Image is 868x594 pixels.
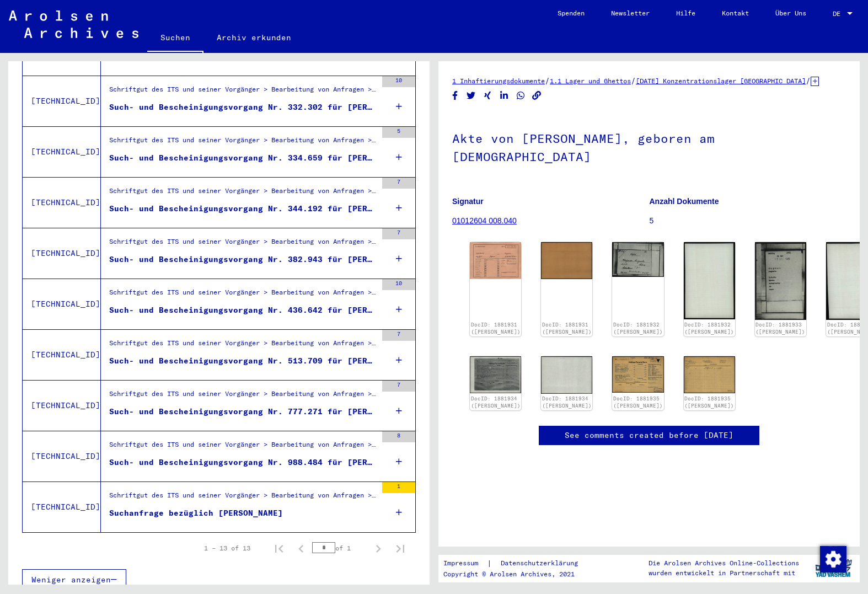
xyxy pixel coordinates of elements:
[515,89,527,103] button: Share on WhatsApp
[109,203,377,215] div: Such- und Bescheinigungsvorgang Nr. 344.192 für [PERSON_NAME]
[9,10,138,38] img: Arolsen_neg.svg
[389,537,411,559] button: Last page
[109,304,377,316] div: Such- und Bescheinigungsvorgang Nr. 436.642 für [PERSON_NAME] geboren [DEMOGRAPHIC_DATA]
[545,76,550,85] span: /
[109,507,283,519] div: Suchanfrage bezüglich [PERSON_NAME]
[471,395,521,409] a: DocID: 1881934 ([PERSON_NAME])
[204,543,250,553] div: 1 – 13 of 13
[636,77,806,85] a: [DATE] Konzentrationslager [GEOGRAPHIC_DATA]
[819,545,846,572] div: Zustimmung ändern
[109,287,377,303] div: Schriftgut des ITS und seiner Vorgänger > Bearbeitung von Anfragen > Fallbezogene [MEDICAL_DATA] ...
[109,389,377,404] div: Schriftgut des ITS und seiner Vorgänger > Bearbeitung von Anfragen > Fallbezogene [MEDICAL_DATA] ...
[109,84,377,100] div: Schriftgut des ITS und seiner Vorgänger > Bearbeitung von Anfragen > Fallbezogene [MEDICAL_DATA] ...
[471,322,521,335] a: DocID: 1881931 ([PERSON_NAME])
[613,322,663,335] a: DocID: 1881932 ([PERSON_NAME])
[684,322,734,335] a: DocID: 1881932 ([PERSON_NAME])
[755,242,806,320] img: 001.jpg
[813,554,854,582] img: yv_logo.png
[449,89,461,103] button: Share on Facebook
[452,216,517,225] a: 01012604 008.040
[470,356,521,393] img: 001.jpg
[565,430,733,441] a: See comments created before [DATE]
[22,569,126,590] button: Weniger anzeigen
[443,558,591,569] div: |
[31,575,111,585] span: Weniger anzeigen
[482,89,494,103] button: Share on Xing
[684,356,735,393] img: 002.jpg
[649,568,799,578] p: wurden entwickelt in Partnerschaft mit
[612,356,663,393] img: 001.jpg
[109,101,377,113] div: Such- und Bescheinigungsvorgang Nr. 332.302 für [PERSON_NAME] geboren [DEMOGRAPHIC_DATA]
[443,558,487,569] a: Impressum
[613,395,663,409] a: DocID: 1881935 ([PERSON_NAME])
[820,546,846,572] img: Zustimmung ändern
[109,355,377,367] div: Such- und Bescheinigungsvorgang Nr. 513.709 für [PERSON_NAME] geboren [DEMOGRAPHIC_DATA]
[312,543,367,553] div: of 1
[109,490,377,506] div: Schriftgut des ITS und seiner Vorgänger > Bearbeitung von Anfragen > Fallbezogene [MEDICAL_DATA] ...
[542,395,592,409] a: DocID: 1881934 ([PERSON_NAME])
[550,77,631,85] a: 1.1 Lager und Ghettos
[631,76,636,85] span: /
[109,152,377,164] div: Such- und Bescheinigungsvorgang Nr. 334.659 für [PERSON_NAME] geboren [DEMOGRAPHIC_DATA]
[109,237,377,252] div: Schriftgut des ITS und seiner Vorgänger > Bearbeitung von Anfragen > Fallbezogene [MEDICAL_DATA] ...
[756,322,805,335] a: DocID: 1881933 ([PERSON_NAME])
[109,254,377,265] div: Such- und Bescheinigungsvorgang Nr. 382.943 für [PERSON_NAME] geboren [DEMOGRAPHIC_DATA]
[452,197,484,206] b: Signatur
[541,242,592,279] img: 002.jpg
[542,322,592,335] a: DocID: 1881931 ([PERSON_NAME])
[492,558,591,569] a: Datenschutzerklärung
[465,89,477,103] button: Share on Twitter
[109,135,377,151] div: Schriftgut des ITS und seiner Vorgänger > Bearbeitung von Anfragen > Fallbezogene [MEDICAL_DATA] ...
[684,242,735,319] img: 002.jpg
[147,24,203,53] a: Suchen
[650,215,846,227] p: 5
[452,77,545,85] a: 1 Inhaftierungsdokumente
[203,24,304,51] a: Archiv erkunden
[290,537,312,559] button: Previous page
[650,197,719,206] b: Anzahl Dokumente
[806,76,811,85] span: /
[109,186,377,201] div: Schriftgut des ITS und seiner Vorgänger > Bearbeitung von Anfragen > Fallbezogene [MEDICAL_DATA] ...
[612,242,663,277] img: 001.jpg
[109,406,377,418] div: Such- und Bescheinigungsvorgang Nr. 777.271 für [PERSON_NAME] geboren [DEMOGRAPHIC_DATA] oder28.0...
[499,89,510,103] button: Share on LinkedIn
[268,537,290,559] button: First page
[367,537,389,559] button: Next page
[109,338,377,354] div: Schriftgut des ITS und seiner Vorgänger > Bearbeitung von Anfragen > Fallbezogene [MEDICAL_DATA] ...
[109,440,377,455] div: Schriftgut des ITS und seiner Vorgänger > Bearbeitung von Anfragen > Fallbezogene [MEDICAL_DATA] ...
[452,113,846,180] h1: Akte von [PERSON_NAME], geboren am [DEMOGRAPHIC_DATA]
[541,356,592,394] img: 002.jpg
[684,395,734,409] a: DocID: 1881935 ([PERSON_NAME])
[531,89,543,103] button: Copy link
[470,242,521,279] img: 001.jpg
[833,10,845,18] span: DE
[443,569,591,579] p: Copyright © Arolsen Archives, 2021
[649,558,799,568] p: Die Arolsen Archives Online-Collections
[109,457,377,468] div: Such- und Bescheinigungsvorgang Nr. 988.484 für [PERSON_NAME] geboren [DEMOGRAPHIC_DATA]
